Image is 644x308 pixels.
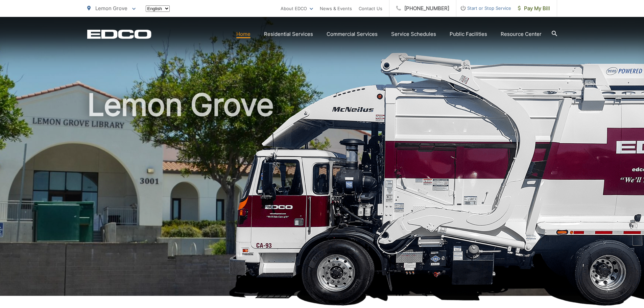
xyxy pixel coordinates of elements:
select: Select a language [146,5,170,12]
a: News & Events [320,4,352,13]
a: About EDCO [281,4,313,13]
a: Resource Center [501,30,542,38]
a: Residential Services [264,30,313,38]
h1: Lemon Grove [87,88,557,302]
a: EDCD logo. Return to the homepage. [87,29,151,39]
a: Service Schedules [391,30,436,38]
a: Home [236,30,251,38]
span: Pay My Bill [518,4,550,13]
a: Contact Us [359,4,382,13]
span: Lemon Grove [95,5,127,11]
a: Commercial Services [327,30,378,38]
a: Public Facilities [450,30,487,38]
